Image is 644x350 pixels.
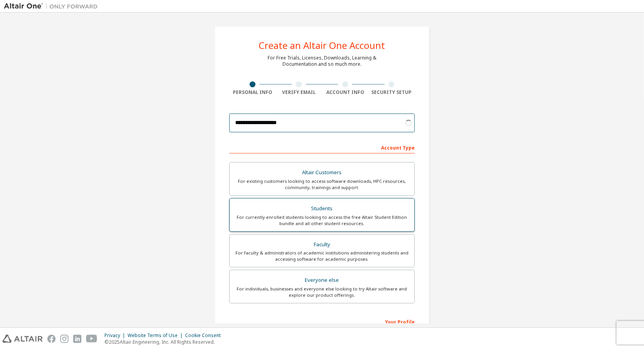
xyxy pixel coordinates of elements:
div: Account Type [229,141,415,153]
div: Your Profile [229,315,415,328]
div: For individuals, businesses and everyone else looking to try Altair software and explore our prod... [234,286,410,298]
div: Cookie Consent [185,332,225,339]
div: Create an Altair One Account [259,41,385,50]
div: Everyone else [234,275,410,286]
div: For Free Trials, Licenses, Downloads, Learning & Documentation and so much more. [268,55,376,67]
p: © 2025 Altair Engineering, Inc. All Rights Reserved. [104,339,225,345]
div: Verify Email [276,89,322,96]
div: Account Info [322,89,369,96]
div: For faculty & administrators of academic institutions administering students and accessing softwa... [234,250,410,262]
div: Security Setup [369,89,415,96]
div: For existing customers looking to access software downloads, HPC resources, community, trainings ... [234,178,410,191]
img: linkedin.svg [73,335,81,343]
div: Personal Info [229,89,276,96]
img: Altair One [4,2,102,10]
div: For currently enrolled students looking to access the free Altair Student Edition bundle and all ... [234,214,410,227]
div: Students [234,203,410,214]
img: instagram.svg [60,335,68,343]
img: facebook.svg [47,335,56,343]
img: youtube.svg [86,335,97,343]
div: Privacy [104,332,128,339]
img: altair_logo.svg [2,335,43,343]
div: Faculty [234,239,410,250]
div: Altair Customers [234,167,410,178]
div: Website Terms of Use [128,332,185,339]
